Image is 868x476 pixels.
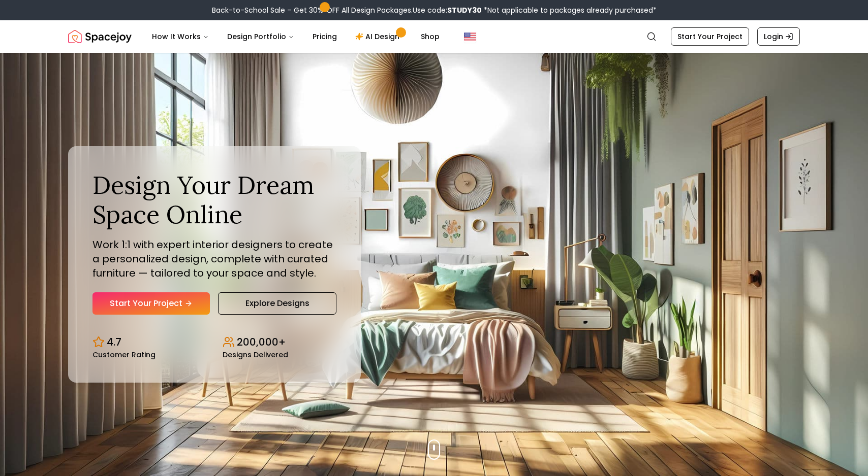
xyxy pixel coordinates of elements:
[68,26,132,47] a: Spacejoy
[92,327,336,358] div: Design stats
[304,26,345,47] a: Pricing
[68,20,800,53] nav: Global
[107,335,121,349] p: 4.7
[92,292,210,315] a: Start Your Project
[218,292,336,315] a: Explore Designs
[92,237,336,280] p: Work 1:1 with expert interior designers to create a personalized design, complete with curated fu...
[144,26,217,47] button: How It Works
[219,26,302,47] button: Design Portfolio
[413,26,448,47] a: Shop
[212,5,657,15] div: Back-to-School Sale – Get 30% OFF All Design Packages.
[447,5,482,15] b: STUDY30
[223,351,288,358] small: Designs Delivered
[237,335,286,349] p: 200,000+
[757,27,800,46] a: Login
[92,351,156,358] small: Customer Rating
[92,171,336,229] h1: Design Your Dream Space Online
[413,5,482,15] span: Use code:
[347,26,411,47] a: AI Design
[464,30,476,43] img: United States
[68,26,132,47] img: Spacejoy Logo
[144,26,448,47] nav: Main
[671,27,749,46] a: Start Your Project
[482,5,657,15] span: *Not applicable to packages already purchased*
